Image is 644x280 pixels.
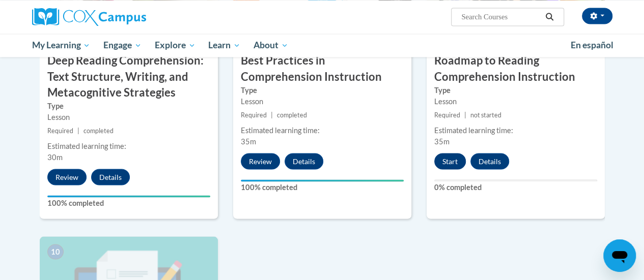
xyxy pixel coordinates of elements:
span: 10 [47,244,64,259]
span: En español [571,40,613,50]
a: My Learning [25,34,97,57]
label: 100% completed [47,197,210,208]
iframe: Button to launch messaging window, conversation in progress [603,239,636,272]
span: Required [47,127,73,134]
label: 0% completed [434,181,597,193]
a: Explore [148,34,202,57]
button: Details [285,153,323,169]
label: 100% completed [241,181,404,193]
a: Engage [97,34,148,57]
label: Type [434,84,597,96]
span: completed [277,111,307,118]
label: Type [47,100,210,111]
span: Explore [155,39,195,51]
button: Review [241,153,280,169]
button: Details [91,169,130,185]
div: Lesson [434,96,597,107]
label: Type [241,84,404,96]
span: Learn [208,39,240,51]
span: My Learning [32,39,90,51]
button: Details [470,153,509,169]
div: Estimated learning time: [434,125,597,136]
a: Cox Campus [32,8,215,26]
span: Required [241,111,267,118]
button: Search [542,11,557,23]
h3: Roadmap to Reading Comprehension Instruction [427,53,605,84]
div: Your progress [47,195,210,197]
span: | [464,111,466,118]
img: Cox Campus [32,8,146,26]
button: Review [47,169,87,185]
div: Estimated learning time: [47,140,210,151]
div: Main menu [24,34,620,57]
span: not started [470,111,501,118]
h3: Deep Reading Comprehension: Text Structure, Writing, and Metacognitive Strategies [40,53,218,100]
span: | [271,111,273,118]
span: 30m [47,152,63,161]
h3: Best Practices in Comprehension Instruction [233,53,411,84]
span: | [77,127,79,134]
a: Learn [202,34,247,57]
a: About [247,34,295,57]
div: Estimated learning time: [241,125,404,136]
span: 35m [241,137,256,145]
span: About [254,39,288,51]
div: Lesson [47,111,210,122]
span: completed [83,127,114,134]
button: Start [434,153,466,169]
span: 35m [434,137,450,145]
div: Lesson [241,96,404,107]
input: Search Courses [460,11,542,23]
a: En español [564,35,620,56]
div: Your progress [241,179,404,181]
button: Account Settings [582,8,612,24]
span: Required [434,111,460,118]
span: Engage [103,39,142,51]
